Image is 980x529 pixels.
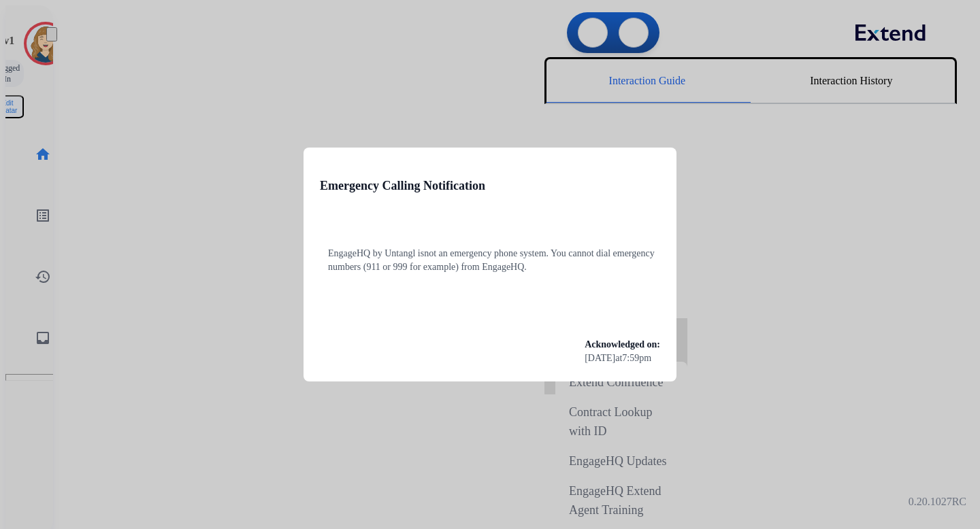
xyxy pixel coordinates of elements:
span: Acknowledged on: [585,339,660,349]
h3: Emergency Calling Notification [320,176,485,195]
p: 0.20.1027RC [909,494,966,510]
span: not an emergency phone system [424,248,546,258]
span: 7:59pm [622,352,651,365]
span: [DATE] [585,352,615,365]
p: EngageHQ by Untangl is . You cannot dial emergency numbers (911 or 999 for example) from EngageHQ. [328,247,668,274]
div: at [585,352,660,365]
